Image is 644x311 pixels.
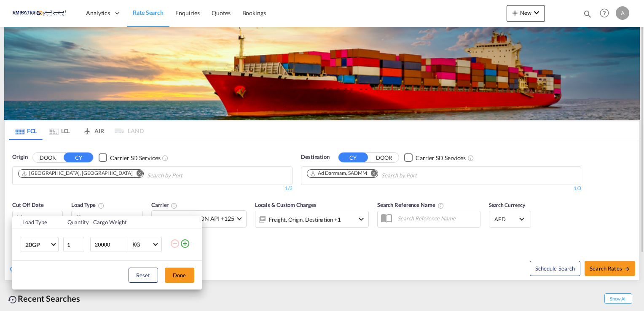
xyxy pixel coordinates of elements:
[12,216,62,228] th: Load Type
[21,237,59,252] md-select: Choose: 20GP
[170,239,180,249] md-icon: icon-minus-circle-outline
[129,268,158,283] button: Reset
[165,268,194,283] button: Done
[94,237,128,252] input: Enter Weight
[93,218,165,226] div: Cargo Weight
[63,237,84,252] input: Qty
[180,239,190,249] md-icon: icon-plus-circle-outline
[132,241,140,248] div: KG
[25,241,50,249] span: 20GP
[62,216,89,228] th: Quantity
